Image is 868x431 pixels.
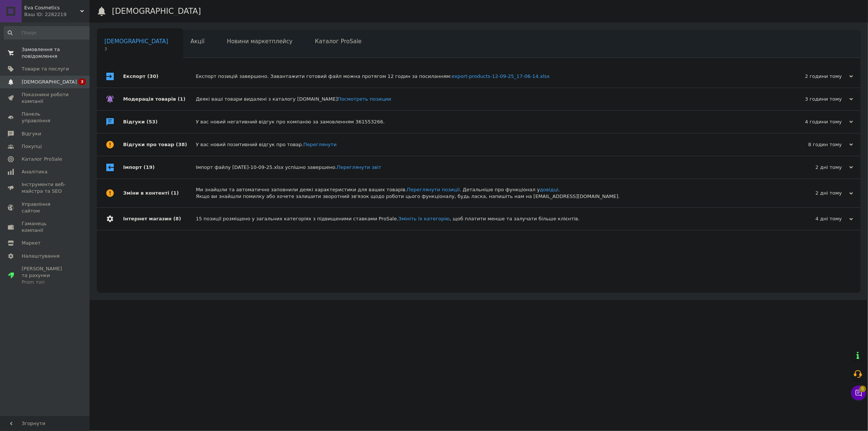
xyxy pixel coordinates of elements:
div: Деякі ваші товари видалені з каталогу [DOMAIN_NAME] [196,96,778,103]
span: Каталог ProSale [315,38,361,45]
div: 15 позиції розміщено у загальних категоріях з підвищеними ставками ProSale. , щоб платити менше т... [196,215,778,222]
a: довідці [540,187,558,192]
span: Акції [191,38,205,45]
span: Аналітика [22,169,47,175]
span: (1) [171,190,179,196]
div: Prom топ [22,279,69,286]
div: Ми знайшли та автоматично заповнили деякі характеристики для ваших товарів. . Детальніше про функ... [196,186,778,200]
a: Змініть їх категорію [398,216,450,221]
div: Експорт [123,65,196,88]
span: Eva Cosmetics [24,4,80,11]
span: Налаштування [22,253,60,259]
div: У вас новий позитивний відгук про товар. [196,141,778,148]
span: [DEMOGRAPHIC_DATA] [22,79,77,85]
a: Переглянути позиції [407,187,460,192]
div: Ваш ID: 2282219 [24,11,90,18]
div: Відгуки [123,111,196,133]
div: Інтернет магазин [123,208,196,230]
div: Зміни в контенті [123,179,196,207]
span: (53) [147,119,158,125]
div: 2 дні тому [778,164,853,171]
div: 8 годин тому [778,141,853,148]
div: 2 дні тому [778,190,853,196]
div: 3 години тому [778,96,853,103]
span: Відгуки [22,130,41,137]
button: Чат з покупцем6 [851,386,866,400]
div: 4 дні тому [778,215,853,222]
span: 6 [859,386,866,392]
span: Панель управління [22,111,69,124]
span: Інструменти веб-майстра та SEO [22,181,69,195]
span: (1) [178,96,185,102]
span: (38) [176,142,187,147]
span: [PERSON_NAME] та рахунки [22,265,69,286]
h1: [DEMOGRAPHIC_DATA] [112,7,201,16]
span: Маркет [22,240,41,246]
span: Гаманець компанії [22,220,69,234]
span: Замовлення та повідомлення [22,46,69,60]
span: Управління сайтом [22,201,69,214]
span: [DEMOGRAPHIC_DATA] [104,38,168,45]
span: 3 [78,79,86,85]
div: 2 години тому [778,73,853,80]
div: Імпорт файлу [DATE]-10-09-25.xlsx успішно завершено. [196,164,778,171]
span: Показники роботи компанії [22,91,69,105]
span: Покупці [22,143,42,150]
span: Новини маркетплейсу [227,38,292,45]
div: Відгуки про товар [123,133,196,156]
div: Експорт позицій завершено. Завантажити готовий файл можна протягом 12 годин за посиланням: [196,73,778,80]
div: У вас новий негативний відгук про компанію за замовленням 361553266. [196,119,778,125]
span: 3 [104,46,168,52]
span: Каталог ProSale [22,156,62,163]
div: 4 години тому [778,119,853,125]
div: Імпорт [123,156,196,179]
a: Переглянути звіт [337,164,381,170]
span: Товари та послуги [22,66,69,72]
div: Модерація товарів [123,88,196,110]
span: (8) [173,216,181,221]
input: Пошук [4,26,91,40]
a: export-products-12-09-25_17-06-14.xlsx [452,73,550,79]
a: Посмотреть позиции [338,96,391,102]
span: (19) [144,164,155,170]
span: (30) [147,73,159,79]
a: Переглянути [303,142,336,147]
